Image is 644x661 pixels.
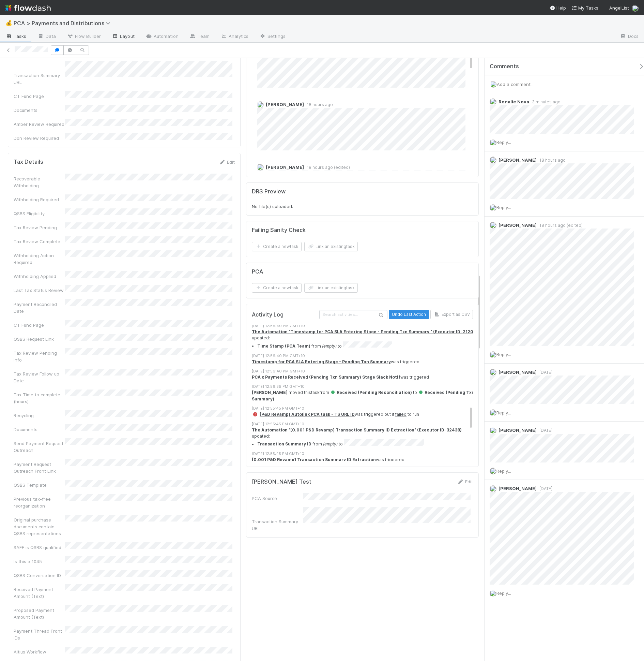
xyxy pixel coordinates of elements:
div: Withholding Applied [14,273,65,280]
div: Previous tax-free reorganization [14,496,65,509]
span: AngelList [609,5,629,11]
span: Flow Builder [67,33,101,40]
span: 3 minutes ago [529,99,561,104]
button: Link an existingtask [304,242,358,251]
span: [PERSON_NAME] [266,102,304,107]
img: avatar_87e1a465-5456-4979-8ac4-f0cdb5bbfe2d.png [257,164,264,171]
strong: The Automation "[0.001 P&D Revamp] Transaction Summary ID Extraction" (Executor ID: 32438) [252,427,462,432]
img: avatar_c6c9a18c-a1dc-4048-8eac-219674057138.png [490,485,496,492]
em: (empty) [322,343,337,349]
div: [DATE] 12:55:45 PM GMT+10 [252,421,479,427]
div: Tax Review Pending Info [14,350,65,363]
span: Reply... [496,352,511,357]
strong: Transaction Summary ID [257,442,311,447]
a: Edit [219,159,235,165]
a: My Tasks [571,4,598,11]
button: Export as CSV [430,310,473,319]
div: Payment Reconciled Date [14,301,65,314]
span: My Tasks [571,5,598,11]
div: Received Payment Amount (Text) [14,586,65,600]
div: Proposed Payment Amount (Text) [14,607,65,620]
span: PCA > Payments and Distributions [14,20,114,27]
span: Add a comment... [497,82,534,87]
h5: Failing Sanity Check [252,227,306,234]
div: Last Tax Status Review [14,287,65,294]
span: [DATE] [537,486,552,491]
div: PCA Source [252,495,303,502]
div: Recycling [14,412,65,419]
a: The Automation "Timestamp for PCA SLA Entering Stage - Pending Txn Summary " (Executor ID: 21201) [252,329,477,334]
span: [PERSON_NAME] [499,222,537,228]
div: Send Payment Request Outreach [14,440,65,454]
a: Layout [106,31,140,42]
span: [PERSON_NAME] [499,157,537,163]
a: Automation [140,31,184,42]
img: avatar_2bce2475-05ee-46d3-9413-d3901f5fa03f.png [490,369,496,376]
span: Reply... [496,205,511,210]
div: QSBS Eligibility [14,210,65,217]
div: was triggered [252,359,479,365]
div: Withholding Action Required [14,252,65,266]
div: Transaction Summary URL [252,518,303,532]
div: was triggered [252,457,479,463]
div: Original purchase documents contain QSBS representations [14,516,65,537]
span: Reply... [496,139,511,145]
span: Received (Pending Reconciliation) [330,390,412,395]
div: Payment Request Outreach Front Link [14,461,65,474]
span: 18 hours ago (edited) [537,223,583,228]
div: Help [550,4,566,11]
img: avatar_c6c9a18c-a1dc-4048-8eac-219674057138.png [490,427,496,434]
h5: DRS Preview [252,188,286,195]
img: avatar_8e0a024e-b700-4f9f-aecf-6f1e79dccd3c.png [490,204,496,211]
div: Tax Review Pending [14,224,65,231]
button: Create a newtask [252,283,302,293]
li: from to [257,341,479,350]
div: [DATE] 12:56:39 PM GMT+10 [252,384,479,390]
button: Undo Last Action [389,310,429,319]
button: Link an existingtask [304,283,358,293]
img: avatar_8e0a024e-b700-4f9f-aecf-6f1e79dccd3c.png [632,5,639,12]
span: Reply... [496,590,511,596]
div: [DATE] 12:55:45 PM GMT+10 [252,451,479,457]
input: Search activities... [319,310,387,319]
div: [DATE] 12:56:40 PM GMT+10 [252,368,479,374]
img: avatar_87e1a465-5456-4979-8ac4-f0cdb5bbfe2d.png [490,157,496,163]
div: Tax Review Complete [14,238,65,245]
div: [DATE] 12:55:45 PM GMT+10 [252,406,479,411]
a: Data [32,31,61,42]
span: was triggered but it to run [252,412,419,417]
span: 18 hours ago (edited) [304,165,350,170]
h5: Activity Log [252,311,318,318]
h5: Tax Details [14,159,43,165]
div: QSBS Template [14,482,65,488]
div: Amber Review Required [14,121,65,128]
img: avatar_8e0a024e-b700-4f9f-aecf-6f1e79dccd3c.png [490,590,496,597]
div: Payment Thread Front IDs [14,628,65,641]
a: Settings [254,31,291,42]
a: Team [184,31,215,42]
span: Comments [490,63,519,70]
div: No file(s) uploaded. [252,188,473,210]
img: logo-inverted-e16ddd16eac7371096b0.svg [5,2,51,14]
em: (empty) [323,442,338,447]
div: SAFE is QSBS qualified [14,544,65,551]
img: avatar_87e1a465-5456-4979-8ac4-f0cdb5bbfe2d.png [257,101,264,108]
div: Documents [14,107,65,114]
img: avatar_8e0a024e-b700-4f9f-aecf-6f1e79dccd3c.png [490,409,496,416]
span: [PERSON_NAME] [499,369,537,375]
strong: PCA x Payments Received (Pending Txn Summary) Stage Slack Notif [252,374,400,380]
a: [P&D Revamp] Autolink PCA task - TS URL ID [260,412,355,417]
strong: [0.001 P&D Revamp] Transaction Summary ID Extraction [252,457,376,462]
div: CT Fund Page [14,93,65,100]
img: avatar_87e1a465-5456-4979-8ac4-f0cdb5bbfe2d.png [490,222,496,229]
span: [PERSON_NAME] [499,486,537,491]
h5: [PERSON_NAME] Test [252,479,311,485]
span: 18 hours ago [537,158,566,163]
li: from to [257,439,479,447]
span: [DATE] [537,370,552,375]
div: Recoverable Withholding [14,175,65,189]
div: Withholding Required [14,196,65,203]
div: was triggered [252,374,479,380]
div: QSBS Conversation ID [14,572,65,579]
